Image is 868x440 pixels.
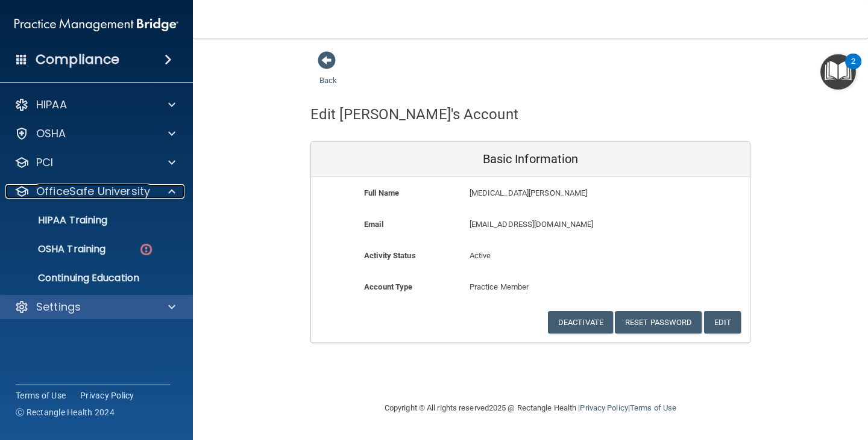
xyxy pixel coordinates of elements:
b: Full Name [364,188,399,197]
h4: Compliance [36,51,119,68]
button: Edit [704,311,741,333]
p: OSHA Training [8,243,105,255]
a: HIPAA [14,98,175,112]
a: Terms of Use [630,403,676,412]
a: PCI [14,155,175,170]
a: Settings [14,300,175,314]
a: OfficeSafe University [14,184,175,199]
p: HIPAA [36,98,67,112]
button: Deactivate [548,311,613,333]
a: Privacy Policy [580,403,627,412]
p: Active [470,249,592,263]
p: [MEDICAL_DATA][PERSON_NAME] [470,186,662,200]
span: Ⓒ Rectangle Health 2024 [16,406,115,418]
h4: Edit [PERSON_NAME]'s Account [310,107,518,122]
p: OSHA [36,126,66,141]
p: HIPAA Training [8,214,107,226]
a: Terms of Use [16,389,66,401]
button: Open Resource Center, 2 new notifications [820,54,856,90]
a: Privacy Policy [80,389,134,401]
p: OfficeSafe University [36,184,150,199]
img: danger-circle.6113f641.png [139,242,154,257]
div: 2 [851,61,855,77]
p: [EMAIL_ADDRESS][DOMAIN_NAME] [470,217,662,232]
iframe: Drift Widget Chat Controller [659,360,854,408]
img: PMB logo [14,13,178,37]
button: Reset Password [615,311,702,333]
p: Continuing Education [8,272,172,284]
div: Basic Information [311,142,750,177]
p: PCI [36,155,53,170]
a: OSHA [14,126,175,141]
b: Email [364,220,383,229]
b: Account Type [364,282,412,291]
a: Back [319,61,337,85]
div: Copyright © All rights reserved 2025 @ Rectangle Health | | [310,389,750,427]
b: Activity Status [364,251,416,260]
p: Practice Member [470,280,592,294]
p: Settings [36,300,81,314]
